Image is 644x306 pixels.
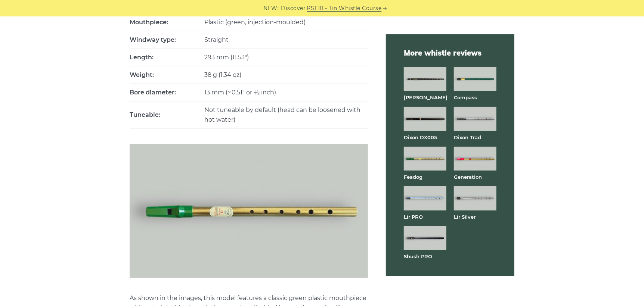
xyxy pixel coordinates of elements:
[454,107,496,131] img: Dixon Trad tin whistle full front view
[404,134,437,140] a: Dixon DX005
[454,214,476,220] a: Lir Silver
[130,71,154,78] strong: Weight:
[204,66,368,84] td: 38 g (1.34 oz)
[204,84,368,102] td: 13 mm (~ 0.51″ or ½ inch)
[404,94,448,100] a: [PERSON_NAME]
[204,31,368,49] td: Straight
[404,174,422,180] a: Feadog
[204,14,368,31] td: Plastic (green, injection-moulded)
[130,36,176,43] strong: Windway type:
[454,147,496,171] img: Generation brass tin whistle full front view
[404,48,496,58] span: More whistle reviews
[454,94,477,100] a: Compass
[130,144,368,278] img: Waltons Mellow tin whistle full front view
[204,102,368,129] td: Not tuneable by default (head can be loosened with hot water)
[404,226,446,250] img: Shuh PRO tin whistle full front view
[454,174,482,180] a: Generation
[454,186,496,210] img: Lir Silver tin whistle full front view
[404,107,446,131] img: Dixon DX005 tin whistle full front view
[264,4,279,13] span: NEW:
[281,4,306,13] span: Discover
[130,19,168,26] strong: Mouthpiece:
[204,49,368,66] td: 293 mm (11.53″)
[130,54,154,61] strong: Length:
[130,111,160,118] strong: Tuneable:
[404,253,432,259] a: Shush PRO
[404,214,423,220] a: Lir PRO
[130,89,176,96] strong: Bore diameter:
[404,147,446,171] img: Feadog brass tin whistle full front view
[404,186,446,210] img: Lir PRO aluminum tin whistle full front view
[454,134,481,140] a: Dixon Trad
[307,4,382,13] a: PST10 - Tin Whistle Course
